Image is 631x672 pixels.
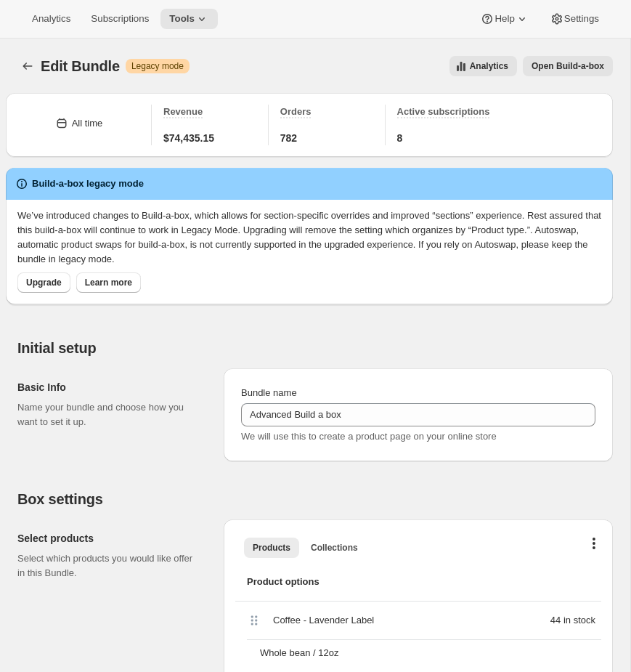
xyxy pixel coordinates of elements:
[532,60,604,72] span: Open Build-a-box
[17,551,200,580] p: Select which products you would like offer in this Bundle.
[169,13,195,25] span: Tools
[280,106,312,117] span: Orders
[72,116,103,131] div: All time
[17,531,200,546] h2: Select products
[91,13,149,25] span: Subscriptions
[254,640,601,666] div: Whole bean / 12oz
[82,9,158,29] button: Subscriptions
[17,490,613,508] h2: Box settings
[241,387,297,398] span: Bundle name
[397,131,403,145] span: 8
[17,380,200,394] h2: Basic Info
[273,613,374,628] span: Coffee - Lavender Label
[280,131,297,145] span: 782
[470,60,508,72] span: Analytics
[440,613,601,628] div: 44 in stock
[17,400,200,429] p: Name your bundle and choose how you want to set it up.
[241,431,497,442] span: We will use this to create a product page on your online store
[564,13,599,25] span: Settings
[41,58,120,74] span: Edit Bundle
[471,9,537,29] button: Help
[241,403,595,426] input: ie. Smoothie box
[449,56,517,76] button: View all analytics related to this specific bundles, within certain timeframes
[76,272,141,293] button: Learn more
[17,272,70,293] button: Upgrade
[163,131,214,145] span: $74,435.15
[17,210,601,264] span: We’ve introduced changes to Build-a-box, which allows for section-specific overrides and improved...
[23,9,79,29] button: Analytics
[541,9,608,29] button: Settings
[32,177,144,191] h2: Build-a-box legacy mode
[17,339,613,357] h2: Initial setup
[160,9,218,29] button: Tools
[85,277,132,288] span: Learn more
[523,56,613,76] button: View links to open the build-a-box on the online store
[32,13,70,25] span: Analytics
[163,106,203,117] span: Revenue
[253,542,290,554] span: Products
[397,106,490,117] span: Active subscriptions
[131,60,184,72] span: Legacy mode
[494,13,514,25] span: Help
[26,277,62,288] span: Upgrade
[247,575,590,589] span: Product options
[311,542,358,554] span: Collections
[17,56,38,76] button: Bundles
